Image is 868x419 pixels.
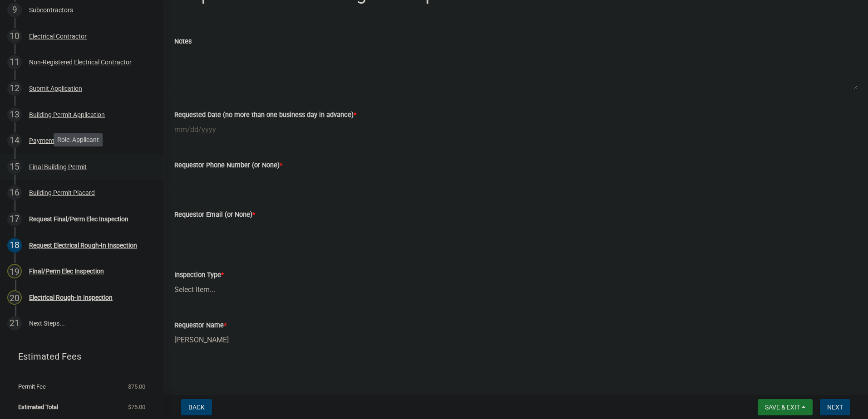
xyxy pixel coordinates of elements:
[174,162,282,169] label: Requestor Phone Number (or None)
[174,272,224,278] label: Inspection Type
[29,33,87,39] div: Electrical Contractor
[7,107,22,122] div: 13
[188,404,205,411] span: Back
[29,137,54,144] div: Payment
[7,29,22,44] div: 10
[54,133,103,146] div: Role: Applicant
[7,290,22,305] div: 20
[7,347,149,365] a: Estimated Fees
[29,190,95,196] div: Building Permit Placard
[827,404,843,411] span: Next
[18,384,46,390] span: Permit Fee
[820,399,850,415] button: Next
[29,164,87,170] div: Final Building Permit
[29,242,137,248] div: Request Electrical Rough-In Inspection
[181,399,212,415] button: Back
[765,404,800,411] span: Save & Exit
[7,238,22,253] div: 18
[29,216,128,222] div: Request Final/Perm Elec Inspection
[7,55,22,69] div: 11
[29,112,105,118] div: Building Permit Application
[7,160,22,174] div: 15
[7,316,22,331] div: 21
[174,112,356,118] label: Requested Date (no more than one business day in advance)
[18,404,58,410] span: Estimated Total
[29,268,104,274] div: Final/Perm Elec Inspection
[7,133,22,148] div: 14
[174,212,255,218] label: Requestor Email (or None)
[128,384,145,390] span: $75.00
[174,39,192,45] label: Notes
[7,3,22,17] div: 9
[7,81,22,96] div: 12
[128,404,145,410] span: $75.00
[29,59,132,65] div: Non-Registered Electrical Contractor
[174,120,257,139] input: mm/dd/yyyy
[758,399,813,415] button: Save & Exit
[7,212,22,226] div: 17
[7,185,22,200] div: 16
[29,294,113,301] div: Electrical Rough-In Inspection
[174,322,227,329] label: Requestor Name
[29,7,73,13] div: Subcontractors
[7,264,22,278] div: 19
[29,85,82,92] div: Submit Application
